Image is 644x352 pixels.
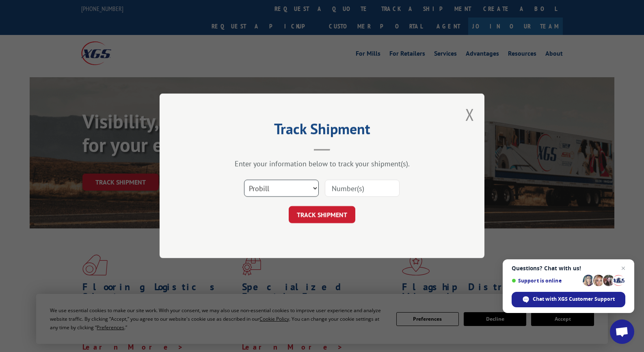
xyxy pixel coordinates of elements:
div: Enter your information below to track your shipment(s). [200,159,444,169]
button: Close modal [465,104,474,125]
div: Chat with XGS Customer Support [512,292,625,307]
span: Chat with XGS Customer Support [533,296,615,303]
span: Support is online [512,278,580,284]
span: Close chat [618,263,628,273]
input: Number(s) [325,180,400,197]
h2: Track Shipment [200,123,444,139]
button: TRACK SHIPMENT [289,206,355,224]
div: Open chat [610,319,634,344]
span: Questions? Chat with us! [512,265,625,272]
